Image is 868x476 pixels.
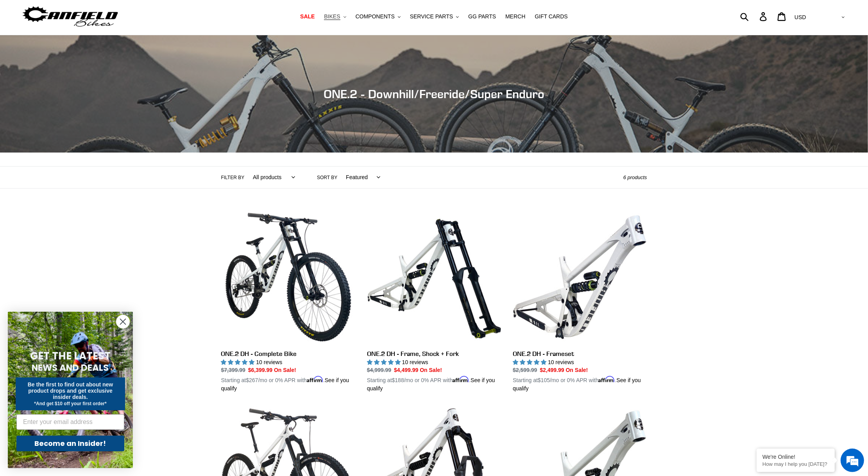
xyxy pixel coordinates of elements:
[9,43,20,55] div: Navigation go back
[356,13,395,20] span: COMPONENTS
[531,11,572,22] a: GIFT CARDS
[501,11,529,22] a: MERCH
[762,461,829,467] p: How may I help you today?
[4,214,149,241] textarea: Type your message and hit 'Enter'
[317,174,337,181] label: Sort by
[52,44,143,54] div: Chat with us now
[464,11,500,22] a: GG PARTS
[116,315,130,329] button: Close dialog
[410,13,453,20] span: SERVICE PARTS
[128,4,147,23] div: Minimize live chat window
[296,11,319,22] a: SALE
[300,13,315,20] span: SALE
[745,8,764,25] input: Search
[25,39,45,59] img: d_696896380_company_1647369064580_696896380
[16,414,124,430] input: Enter your email address
[30,349,111,363] span: GET THE LATEST
[535,13,568,20] span: GIFT CARDS
[28,381,113,400] span: Be the first to find out about new product drops and get exclusive insider deals.
[468,13,496,20] span: GG PARTS
[324,13,340,20] span: BIKES
[406,11,463,22] button: SERVICE PARTS
[21,4,119,29] img: Canfield Bikes
[352,11,404,22] button: COMPONENTS
[762,454,829,460] div: We're Online!
[320,11,350,22] button: BIKES
[16,436,124,451] button: Become an Insider!
[505,13,525,20] span: MERCH
[623,174,647,180] span: 6 products
[34,401,106,406] span: *And get $10 off your first order*
[45,99,108,178] span: We're online!
[324,87,544,101] span: ONE.2 - Downhill/Freeride/Super Enduro
[32,361,109,374] span: NEWS AND DEALS
[221,174,245,181] label: Filter by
